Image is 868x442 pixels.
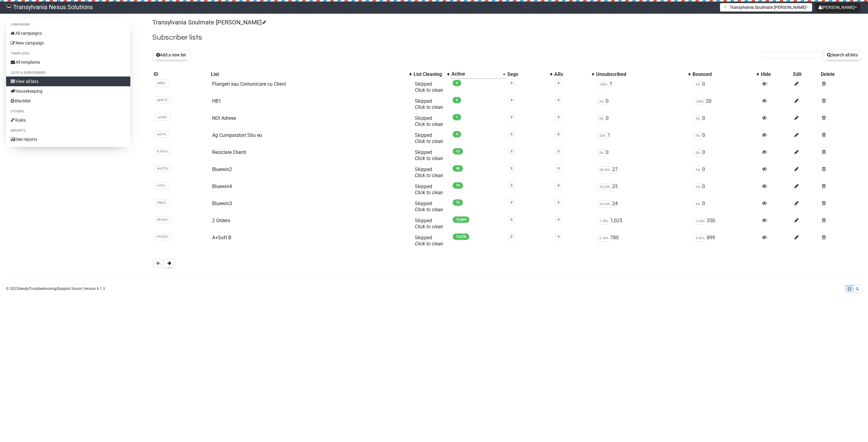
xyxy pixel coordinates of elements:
[694,201,702,208] span: 0%
[558,201,559,205] a: 0
[558,98,559,102] a: 0
[694,115,702,122] span: 0%
[6,108,130,115] li: Others
[212,81,286,87] a: Plangeri sau Comunicare cu Client
[453,199,463,206] span: 75
[155,182,168,189] span: LirF6..
[823,50,862,60] button: Search all lists
[155,114,171,121] span: JcG9A..
[511,166,512,170] a: 0
[453,216,469,223] span: 12,869
[815,3,860,12] button: [PERSON_NAME]
[511,115,512,119] a: 0
[691,164,760,181] td: 0
[155,165,172,172] span: qmQTe..
[694,98,706,105] span: 100%
[6,50,130,57] li: Templates
[694,81,702,88] span: 0%
[453,233,469,240] span: 14,278
[415,81,443,93] span: Skipped
[558,81,559,85] a: 0
[511,81,512,85] a: 0
[412,70,450,79] th: List Cleaning: No sort applied, activate to apply an ascending sort
[155,216,171,223] span: 08Jm9..
[415,173,443,178] a: Click to clean
[511,184,512,187] a: 0
[597,115,606,122] span: 0%
[761,71,791,77] div: Hide
[694,218,707,225] span: 2.65%
[595,79,692,96] td: 7
[415,104,443,110] a: Click to clean
[155,199,170,206] span: G0prC..
[595,164,692,181] td: 27
[155,80,169,87] span: aBkjF..
[415,207,443,212] a: Click to clean
[511,235,512,239] a: 0
[694,184,702,191] span: 0%
[597,81,609,88] span: 100%
[6,77,130,86] a: View all lists
[691,96,760,113] td: 20
[415,155,443,161] a: Click to clean
[595,198,692,215] td: 24
[453,80,461,86] span: 0
[760,70,792,79] th: Hide: No sort applied, sorting is disabled
[597,218,610,225] span: 7.38%
[212,218,230,223] a: 2 Orders
[691,70,760,79] th: Bounced: No sort applied, activate to apply an ascending sort
[212,98,221,104] a: HB1
[558,115,559,119] a: 0
[29,287,56,291] a: Troubleshooting
[453,182,463,189] span: 74
[691,113,760,130] td: 0
[152,19,265,26] a: Transylvania Soulmate [PERSON_NAME]
[691,147,760,164] td: 0
[554,71,588,77] div: ARs
[453,131,461,137] span: 4
[694,132,702,139] span: 0%
[152,50,190,60] button: Add a new list
[6,4,12,10] img: 586cc6b7d8bc403f0c61b981d947c989
[596,71,685,77] div: Unsubscribed
[453,165,463,172] span: 68
[57,287,81,291] a: Support forum
[453,148,463,155] span: 13
[415,115,443,127] span: Skipped
[597,235,610,242] span: 5.18%
[155,148,172,155] span: RJOHo..
[415,235,443,247] span: Skipped
[694,166,702,173] span: 0%
[558,132,559,136] a: 0
[595,215,692,232] td: 1,025
[558,149,559,153] a: 0
[415,149,443,161] span: Skipped
[511,98,512,102] a: 0
[511,218,512,222] a: 0
[558,166,559,170] a: 0
[415,241,443,247] a: Click to clean
[415,166,443,178] span: Skipped
[691,232,760,249] td: 899
[212,201,232,206] a: Bluewin3
[6,28,130,38] a: All campaigns
[821,71,861,77] div: Delete
[6,86,130,96] a: Housekeeping
[415,132,443,144] span: Skipped
[6,285,105,292] p: © 2025 | | | Version 6.1.3
[415,87,443,93] a: Click to clean
[506,70,553,79] th: Segs: No sort applied, activate to apply an ascending sort
[212,149,246,155] a: Reciclare Clienti
[720,3,812,12] button: Transylvania Soulmate [PERSON_NAME]
[553,70,595,79] th: ARs: No sort applied, activate to apply an ascending sort
[212,132,262,138] a: Ag Cumparatori Stiu eu
[451,71,500,77] div: Active
[6,57,130,67] a: All templates
[595,181,692,198] td: 25
[819,70,862,79] th: Delete: No sort applied, sorting is disabled
[691,215,760,232] td: 350
[597,149,606,156] span: 0%
[415,121,443,127] a: Click to clean
[694,235,707,242] span: 5.92%
[212,235,231,241] a: A+Soft B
